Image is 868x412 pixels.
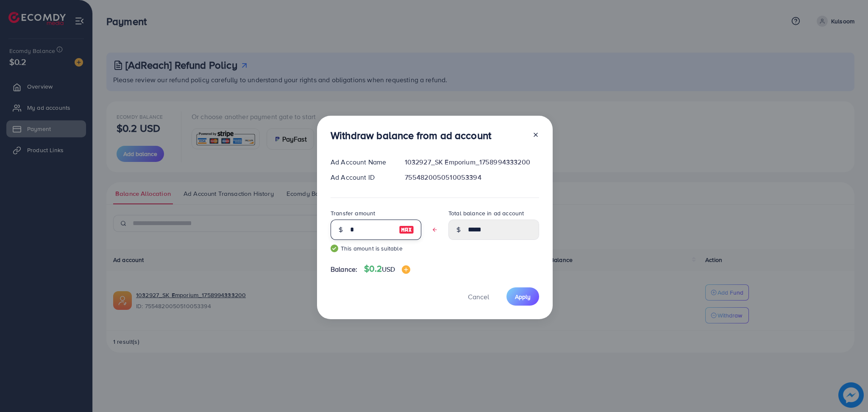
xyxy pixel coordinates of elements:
small: This amount is suitable [331,244,421,253]
span: Apply [515,292,531,301]
h4: $0.2 [364,264,410,274]
img: guide [331,245,338,252]
span: USD [382,264,395,274]
h3: Withdraw balance from ad account [331,129,491,142]
div: 1032927_SK Emporium_1758994333200 [398,157,546,167]
button: Apply [506,287,539,306]
button: Cancel [457,287,500,306]
label: Total balance in ad account [448,209,524,217]
label: Transfer amount [331,209,375,217]
img: image [399,225,414,235]
div: 7554820050510053394 [398,173,546,182]
img: image [402,265,410,274]
span: Balance: [331,264,357,274]
div: Ad Account Name [324,157,398,167]
span: Cancel [468,292,489,301]
div: Ad Account ID [324,173,398,182]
